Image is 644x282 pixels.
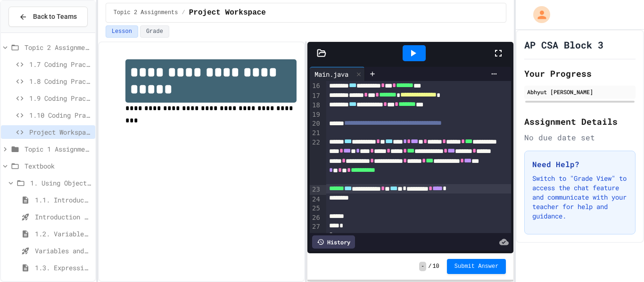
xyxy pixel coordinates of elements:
[35,212,91,222] span: Introduction to Algorithms, Programming, and Compilers
[527,88,633,96] div: Abhyut [PERSON_NAME]
[140,25,169,38] button: Grade
[310,110,322,120] div: 19
[310,195,322,204] div: 24
[312,235,355,249] div: History
[532,159,627,170] h3: Need Help?
[182,9,185,16] span: /
[310,213,322,223] div: 26
[419,262,426,271] span: -
[447,259,506,274] button: Submit Answer
[310,222,322,232] div: 27
[29,110,91,120] span: 1.10 Coding Practice
[310,101,322,110] div: 18
[524,115,636,128] h2: Assignment Details
[25,144,91,154] span: Topic 1 Assignments
[524,67,636,80] h2: Your Progress
[310,81,322,91] div: 16
[35,195,91,205] span: 1.1. Introduction to Algorithms, Programming, and Compilers
[310,204,322,213] div: 25
[35,229,91,239] span: 1.2. Variables and Data Types
[524,38,603,51] h1: AP CSA Block 3
[25,161,91,171] span: Textbook
[310,138,322,185] div: 22
[310,119,322,129] div: 20
[189,7,266,18] span: Project Workspace
[432,263,439,270] span: 10
[35,263,91,273] span: 1.3. Expressions and Output [New]
[454,263,499,270] span: Submit Answer
[310,91,322,101] div: 17
[29,93,91,103] span: 1.9 Coding Practice
[33,12,77,22] span: Back to Teams
[29,76,91,86] span: 1.8 Coding Practice
[30,178,91,188] span: 1. Using Objects and Methods
[29,59,91,69] span: 1.7 Coding Practice
[106,25,138,38] button: Lesson
[310,67,365,81] div: Main.java
[35,246,91,256] span: Variables and Data Types - Quiz
[310,129,322,138] div: 21
[114,9,178,16] span: Topic 2 Assignments
[25,42,91,52] span: Topic 2 Assignments
[29,127,91,137] span: Project Workspace
[310,69,353,79] div: Main.java
[310,185,322,194] div: 23
[532,174,627,221] p: Switch to "Grade View" to access the chat feature and communicate with your teacher for help and ...
[523,4,553,25] div: My Account
[310,232,322,241] div: 28
[428,263,431,270] span: /
[524,132,636,143] div: No due date set
[8,7,88,27] button: Back to Teams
